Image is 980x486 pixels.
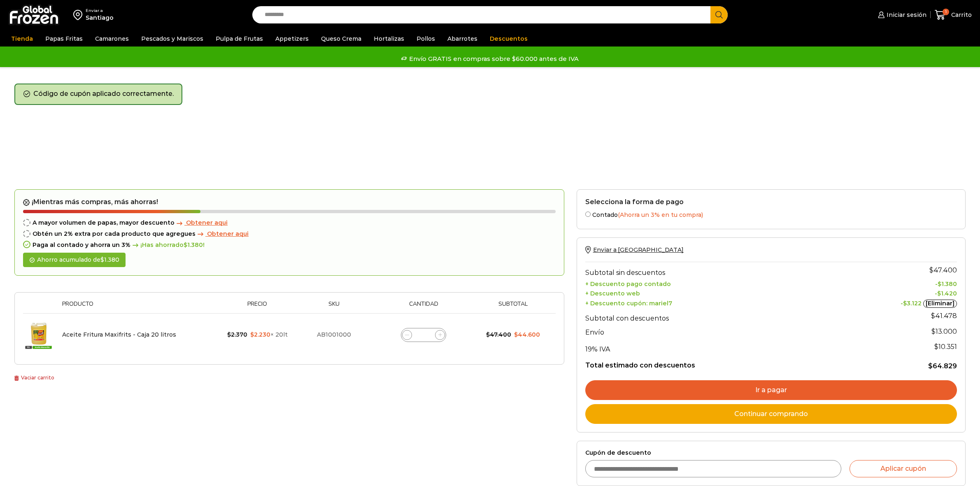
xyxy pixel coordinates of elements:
[585,210,957,219] label: Contado
[212,31,267,47] a: Pulpa de Frutas
[885,11,926,19] span: Iniciar sesión
[931,312,935,320] span: $
[585,246,684,253] a: Enviar a [GEOGRAPHIC_DATA]
[931,328,957,335] bdi: 13.000
[372,301,475,314] th: Cantidad
[271,31,313,47] a: Appetizers
[475,301,552,314] th: Subtotal
[903,300,922,307] span: 3.122
[23,253,126,267] div: Ahorro acumulado de
[923,300,957,308] a: [Eliminar]
[618,211,703,219] span: (Ahorra un 3% en tu compra)
[370,31,408,47] a: Hortalizas
[834,297,957,308] td: -
[196,230,249,237] a: Obtener aqui
[928,362,957,370] bdi: 64.829
[929,266,933,274] span: $
[938,280,957,288] bdi: 1.380
[593,246,684,253] span: Enviar a [GEOGRAPHIC_DATA]
[710,6,728,23] button: Search button
[412,31,439,47] a: Pollos
[23,198,556,206] h2: ¡Mientras más compras, más ahorras!
[23,242,556,249] div: Paga al contado y ahorra un 3%
[219,314,295,356] td: × 20lt
[585,308,834,324] th: Subtotal con descuentos
[943,9,949,15] span: 1
[86,8,114,14] div: Enviar a
[876,7,926,23] a: Iniciar sesión
[175,219,228,226] a: Obtener aqui
[928,362,933,370] span: $
[41,31,87,47] a: Papas Fritas
[14,374,54,381] a: Vaciar carrito
[250,331,270,338] bdi: 2.230
[585,212,591,217] input: Contado(Ahorra un 3% en tu compra)
[418,329,429,341] input: Product quantity
[486,331,511,338] bdi: 47.400
[486,31,532,47] a: Descuentos
[585,262,834,279] th: Subtotal sin descuentos
[585,288,834,297] th: + Descuento web
[934,343,938,351] span: $
[585,449,957,456] label: Cupón de descuento
[929,266,957,274] bdi: 47.400
[250,331,254,338] span: $
[514,331,540,338] bdi: 44.600
[935,5,972,25] a: 1 Carrito
[585,198,957,206] h2: Selecciona la forma de pago
[938,280,941,288] span: $
[850,460,957,477] button: Aplicar cupón
[296,314,373,356] td: AB1001000
[931,312,957,320] bdi: 41.478
[903,300,907,307] span: $
[514,331,518,338] span: $
[86,14,114,22] div: Santiago
[443,31,482,47] a: Abarrotes
[219,301,295,314] th: Precio
[585,404,957,424] a: Continuar comprando
[834,279,957,288] td: -
[585,355,834,371] th: Total estimado con descuentos
[207,230,249,237] span: Obtener aqui
[62,331,176,338] a: Aceite Fritura Maxifrits - Caja 20 litros
[937,290,941,297] span: $
[186,219,228,226] span: Obtener aqui
[486,331,490,338] span: $
[184,241,187,249] span: $
[585,324,834,339] th: Envío
[58,301,219,314] th: Producto
[14,84,182,105] div: Código de cupón aplicado correctamente.
[931,328,936,335] span: $
[934,343,957,351] span: 10.351
[585,380,957,400] a: Ir a pagar
[937,290,957,297] bdi: 1.420
[834,288,957,297] td: -
[137,31,207,47] a: Pescados y Mariscos
[73,8,86,22] img: address-field-icon.svg
[100,256,104,263] span: $
[91,31,133,47] a: Camarones
[130,242,205,249] span: ¡Has ahorrado !
[227,331,247,338] bdi: 2.370
[7,31,37,47] a: Tienda
[585,297,834,308] th: + Descuento cupón: mariel7
[585,339,834,355] th: 19% IVA
[184,241,203,249] bdi: 1.380
[100,256,119,263] bdi: 1.380
[296,301,373,314] th: Sku
[23,230,556,237] div: Obtén un 2% extra por cada producto que agregues
[949,11,972,19] span: Carrito
[23,219,556,226] div: A mayor volumen de papas, mayor descuento
[585,279,834,288] th: + Descuento pago contado
[227,331,231,338] span: $
[317,31,365,47] a: Queso Crema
